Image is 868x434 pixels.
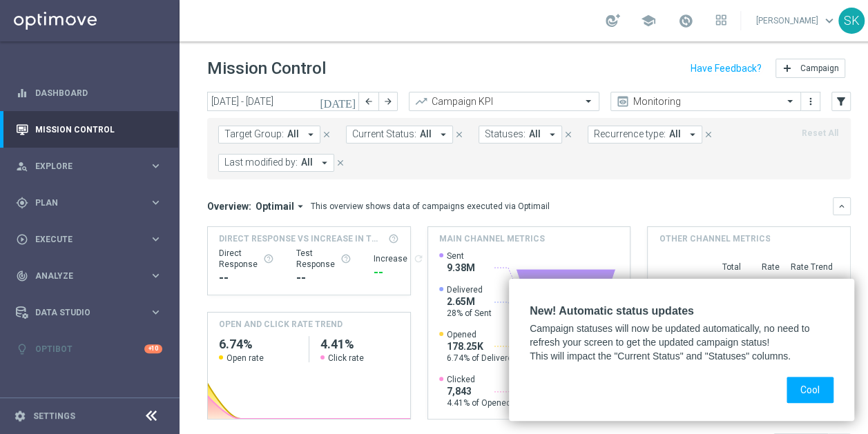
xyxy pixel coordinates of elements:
i: [DATE] [320,95,357,108]
span: 178.25K [447,340,517,353]
input: Have Feedback? [691,63,762,73]
div: +10 [144,344,162,353]
i: equalizer [16,87,28,99]
span: Delivered [447,284,492,295]
div: -- [219,270,274,286]
span: Target Group: [224,128,284,140]
i: refresh [413,253,424,264]
i: keyboard_arrow_right [149,269,162,282]
i: arrow_drop_down [305,128,317,141]
span: 9.38M [447,262,475,274]
span: 7,843 [447,385,511,397]
i: track_changes [16,270,28,282]
h2: 6.74% [219,336,298,353]
i: keyboard_arrow_right [149,159,162,172]
i: arrow_drop_down [437,128,450,141]
span: 4.41% of Opened [447,397,511,408]
i: person_search [16,160,28,172]
span: Sent [447,250,475,262]
div: This overview shows data of campaigns executed via Optimail [311,200,550,213]
div: Analyze [16,270,149,282]
i: keyboard_arrow_right [149,306,162,319]
i: add [782,63,793,74]
div: Mission Control [16,111,162,148]
ng-select: Campaign KPI [409,92,599,111]
h2: 4.41% [320,336,399,353]
span: All [301,157,313,168]
div: Total [704,262,740,273]
i: filter_alt [835,95,847,108]
p: This will impact the "Current Status" and "Statuses" columns. [530,350,833,364]
div: -- [374,264,424,281]
span: Click rate [328,353,364,364]
span: All [529,128,541,140]
div: Data Studio [16,306,149,319]
i: arrow_drop_down [686,128,699,141]
div: Test Response [296,248,351,270]
div: Plan [16,197,149,209]
h4: OPEN AND CLICK RATE TREND [219,318,343,331]
div: Execute [16,233,149,246]
input: Select date range [207,92,359,111]
span: keyboard_arrow_down [822,13,837,28]
span: Data Studio [35,308,149,317]
a: Mission Control [35,111,162,148]
i: close [322,130,331,139]
div: Dashboard [16,75,162,111]
span: All [420,128,432,140]
span: Direct Response VS Increase In Total Mid Shipment Dotcom Transaction Amount [219,233,384,245]
span: Explore [35,162,149,170]
i: play_circle_outline [16,233,28,246]
i: keyboard_arrow_right [149,233,162,246]
span: Statuses: [485,128,525,140]
h1: Mission Control [207,59,326,79]
span: All [669,128,681,140]
span: Execute [35,235,149,244]
div: Rate [746,262,779,273]
button: Cool [787,377,833,403]
i: keyboard_arrow_down [837,201,847,211]
div: Rate Trend [790,262,839,273]
i: settings [14,410,26,422]
strong: New! Automatic status updates [530,305,694,317]
span: 28% of Sent [447,308,492,319]
a: Dashboard [35,75,162,111]
span: Last modified by: [224,157,298,168]
i: preview [616,95,630,108]
a: [PERSON_NAME] [755,10,838,31]
span: 6.74% of Delivered [447,353,517,364]
div: Increase [374,253,424,264]
i: more_vert [805,96,816,107]
div: Explore [16,160,149,172]
i: close [454,130,464,139]
span: Opened [447,329,517,340]
span: Clicked [447,374,511,385]
div: Direct Response [219,248,274,270]
i: arrow_drop_down [546,128,559,141]
span: school [641,13,656,28]
a: Optibot [35,331,144,367]
span: Campaign [800,63,839,73]
span: 2.65M [447,295,492,308]
span: All [287,128,299,140]
i: arrow_drop_down [318,157,331,169]
div: -- [296,270,351,286]
span: Optimail [255,200,294,213]
span: Recurrence type: [594,128,666,140]
i: close [563,130,573,139]
i: trending_up [414,95,428,108]
i: close [704,130,713,139]
i: gps_fixed [16,197,28,209]
i: close [336,158,345,168]
div: SK [838,8,865,34]
h3: Overview: [207,200,251,213]
h4: Main channel metrics [439,233,545,245]
i: lightbulb [16,343,28,355]
a: Settings [33,412,75,420]
i: arrow_forward [383,97,393,106]
i: arrow_drop_down [294,200,307,213]
span: Plan [35,199,149,207]
span: Current Status: [352,128,416,140]
span: Analyze [35,272,149,280]
p: Campaign statuses will now be updated automatically, no need to refresh your screen to get the up... [530,322,833,349]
